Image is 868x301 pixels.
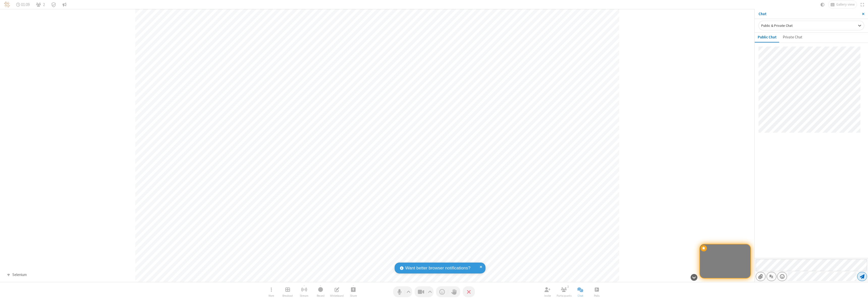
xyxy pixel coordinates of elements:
[34,1,47,8] button: Open participant list
[767,272,776,281] button: Show formatting
[463,286,475,297] button: End or leave meeting
[296,285,312,299] button: Start streaming
[755,33,780,42] button: Public Chat
[313,285,328,299] button: Start recording
[448,286,460,297] button: Raise hand
[573,285,588,299] button: Close chat
[780,33,805,42] button: Private Chat
[589,285,604,299] button: Open poll
[329,285,344,299] button: Open shared whiteboard
[544,294,551,297] span: Invite
[557,294,572,297] span: Participants
[405,286,412,297] button: Audio settings
[4,2,10,8] img: QA Selenium DO NOT DELETE OR CHANGE
[594,294,600,297] span: Polls
[264,285,279,299] button: Open menu
[317,294,324,297] span: Record
[859,1,866,8] button: Fullscreen
[857,272,867,281] button: Send message
[761,23,793,28] span: Public & Private Chat
[777,272,787,281] button: Open menu
[282,294,293,297] span: Breakout
[330,294,344,297] span: Whiteboard
[268,294,274,297] span: More
[405,265,470,271] span: Want better browser notifications?
[300,294,308,297] span: Stream
[346,285,361,299] button: Start sharing
[10,272,29,278] div: Selenium
[540,285,555,299] button: Invite participants (⌘+Shift+I)
[436,286,448,297] button: Send a reaction
[60,1,68,8] button: Conversation
[350,294,357,297] span: Share
[49,1,59,8] div: Meeting details Encryption enabled
[14,1,32,8] div: Timer
[828,1,857,8] button: Change layout
[393,286,412,297] button: Mute (⌘+Shift+A)
[836,3,855,7] span: Gallery view
[43,2,45,7] span: 2
[415,286,433,297] button: Stop video (⌘+Shift+V)
[858,9,868,19] button: Close sidebar
[280,285,295,299] button: Manage Breakout Rooms
[578,294,583,297] span: Chat
[556,285,572,299] button: Open participant list
[427,286,433,297] button: Video setting
[819,1,827,8] button: Using system theme
[21,2,30,7] span: 01:09
[689,271,699,283] button: Hide
[758,11,858,17] p: Chat
[566,284,570,289] div: 2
